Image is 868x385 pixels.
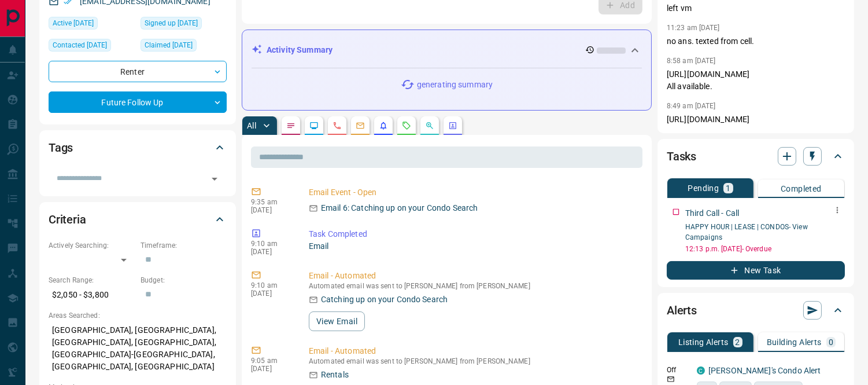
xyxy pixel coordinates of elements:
a: HAPPY HOUR | LEASE | CONDOS- View Campaigns [685,223,808,241]
div: Thu Jul 31 2025 [141,39,227,55]
button: New Task [667,261,845,280]
p: [URL][DOMAIN_NAME] [667,113,845,126]
p: 8:58 am [DATE] [667,57,716,65]
p: Email Event - Open [309,186,638,199]
svg: Listing Alerts [379,121,388,130]
div: Alerts [667,296,845,324]
p: 9:10 am [251,281,291,289]
svg: Requests [402,121,411,130]
p: [DATE] [251,248,291,256]
a: [PERSON_NAME]'s Condo Alert [708,366,821,375]
p: [DATE] [251,289,291,298]
h2: Criteria [49,210,86,229]
p: 9:35 am [251,198,291,206]
p: Budget: [141,275,227,285]
h2: Tags [49,138,73,157]
div: condos.ca [697,366,705,375]
h2: Tasks [667,147,696,166]
p: [DATE] [251,206,291,214]
span: Claimed [DATE] [145,39,193,51]
p: 11:23 am [DATE] [667,24,720,32]
p: no ans. texted from cell. [667,35,845,47]
p: Areas Searched: [49,310,227,321]
svg: Calls [333,121,342,130]
div: Wed Jul 30 2025 [141,17,227,33]
p: Pending [688,184,719,192]
div: Tasks [667,142,845,170]
p: 0 [829,338,833,346]
svg: Lead Browsing Activity [309,121,319,130]
div: Tags [49,134,227,162]
span: Contacted [DATE] [53,39,107,51]
div: Activity Summary [252,39,642,61]
p: Email [309,240,638,252]
p: 8:49 am [DATE] [667,102,716,110]
p: Listing Alerts [678,338,729,346]
span: Active [DATE] [53,17,94,29]
p: All [247,122,256,130]
p: Timeframe: [141,240,227,251]
div: Wed Aug 13 2025 [49,17,135,33]
button: View Email [309,311,365,331]
p: Activity Summary [267,44,333,56]
svg: Opportunities [425,121,434,130]
div: Renter [49,61,227,82]
button: Open [206,171,223,187]
p: Building Alerts [767,338,822,346]
p: Email 6: Catching up on your Condo Search [321,202,478,214]
p: left vm [667,2,845,14]
svg: Email [667,375,675,383]
p: 9:10 am [251,240,291,248]
svg: Emails [356,121,365,130]
p: Completed [781,185,822,193]
p: 1 [726,184,730,192]
p: Task Completed [309,228,638,240]
svg: Agent Actions [448,121,457,130]
p: Automated email was sent to [PERSON_NAME] from [PERSON_NAME] [309,282,638,290]
p: 9:05 am [251,357,291,365]
p: 12:13 p.m. [DATE] - Overdue [685,244,845,254]
p: Email - Automated [309,270,638,282]
div: Future Follow Up [49,91,227,113]
p: 2 [736,338,740,346]
p: Off [667,365,690,375]
svg: Notes [286,121,296,130]
p: Catching up on your Condo Search [321,294,448,306]
p: Search Range: [49,275,135,285]
h2: Alerts [667,301,697,320]
p: Actively Searching: [49,240,135,251]
p: [GEOGRAPHIC_DATA], [GEOGRAPHIC_DATA], [GEOGRAPHIC_DATA], [GEOGRAPHIC_DATA], [GEOGRAPHIC_DATA]-[GE... [49,321,227,376]
p: [DATE] [251,365,291,373]
p: Rentals [321,369,349,381]
p: $2,050 - $3,800 [49,285,135,305]
span: Signed up [DATE] [145,17,198,29]
p: Third Call - Call [685,207,739,219]
p: [URL][DOMAIN_NAME] All available. [667,68,845,93]
div: Tue Aug 05 2025 [49,39,135,55]
p: Automated email was sent to [PERSON_NAME] from [PERSON_NAME] [309,357,638,365]
p: generating summary [417,79,493,91]
div: Criteria [49,206,227,233]
p: Email - Automated [309,345,638,357]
